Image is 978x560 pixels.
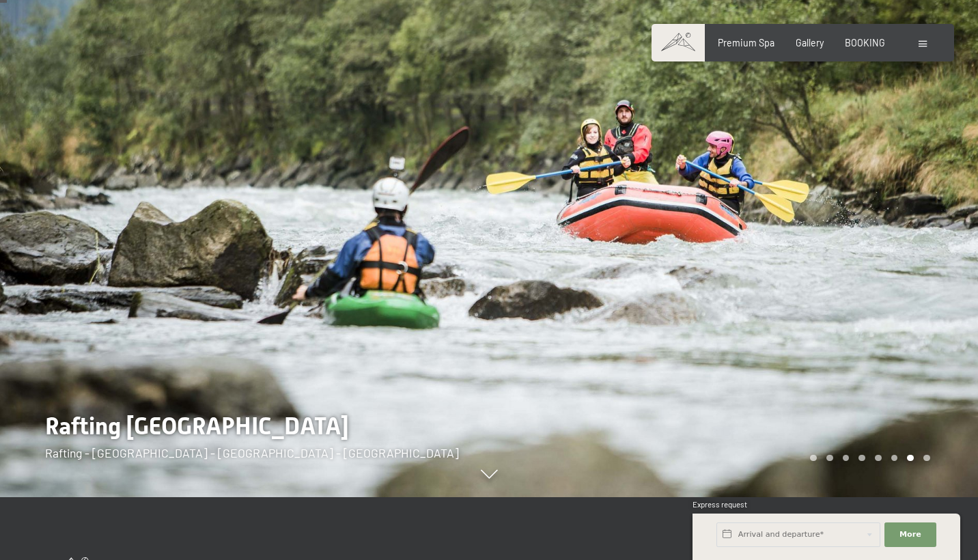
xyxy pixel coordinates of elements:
[718,37,774,48] a: Premium Spa
[858,455,865,462] div: Carousel Page 4
[796,37,824,48] a: Gallery
[884,522,936,547] button: More
[875,455,882,462] div: Carousel Page 5
[845,37,885,48] a: BOOKING
[826,455,833,462] div: Carousel Page 2
[907,455,914,462] div: Carousel Page 7 (Current Slide)
[805,455,930,462] div: Carousel Pagination
[810,455,817,462] div: Carousel Page 1
[693,500,747,509] span: Express request
[923,455,930,462] div: Carousel Page 8
[891,455,898,462] div: Carousel Page 6
[899,529,921,540] span: More
[843,455,850,462] div: Carousel Page 3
